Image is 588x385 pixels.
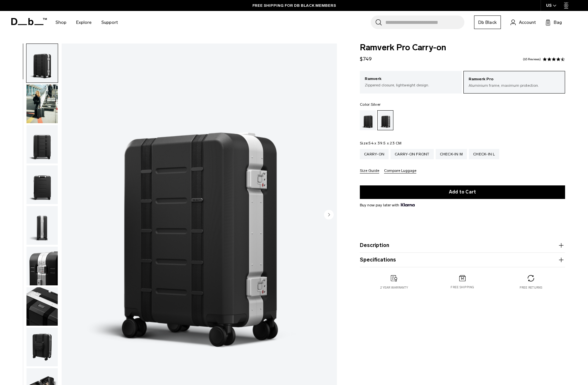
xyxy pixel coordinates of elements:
p: Ramverk Pro [469,76,560,83]
button: Compare Luggage [384,169,416,173]
span: $749 [360,56,372,62]
button: Ramverk Pro Carry-on Silver [26,125,58,164]
img: Ramverk Pro Carry-on Silver [26,165,58,204]
button: Ramverk Pro Carry-on Silver [26,165,58,204]
a: Db Black [474,15,501,29]
button: Ramverk Pro Carry-on Silver [26,327,58,367]
a: Carry-on Front [390,149,434,159]
nav: Main Navigation [51,11,123,34]
img: Ramverk Pro Carry-on Silver [26,44,58,83]
button: Ramverk Pro Carry-on Silver [26,246,58,286]
a: FREE SHIPPING FOR DB BLACK MEMBERS [252,3,336,8]
span: Bag [554,19,562,26]
button: Add to Cart [360,185,565,199]
img: Ramverk Pro Carry-on Silver [26,247,58,285]
button: Bag [545,18,562,26]
p: Ramverk [365,76,457,82]
a: Check-in L [469,149,499,159]
a: Carry-on [360,149,389,159]
img: Ramverk Pro Carry-on Silver [26,287,58,326]
span: 54 x 39.5 x 23 CM [369,141,401,145]
button: Description [360,242,565,249]
img: Ramverk Pro Carry-on Silver [26,206,58,245]
img: Ramverk Pro Carry-on Silver [26,84,58,123]
a: Shop [56,11,66,34]
img: Ramverk Pro Carry-on Silver [26,125,58,164]
button: Size Guide [360,169,379,173]
a: Black Out [360,110,376,130]
button: Ramverk Pro Carry-on Silver [26,206,58,245]
a: 65 reviews [523,58,541,61]
img: {"height" => 20, "alt" => "Klarna"} [401,203,415,206]
legend: Color: [360,103,380,106]
a: Silver [377,110,393,130]
span: Ramverk Pro Carry-on [360,44,565,52]
button: Ramverk Pro Carry-on Silver [26,44,58,83]
img: Ramverk Pro Carry-on Silver [26,328,58,366]
button: Next slide [324,210,334,221]
span: Silver [371,102,381,107]
span: Buy now pay later with [360,202,415,208]
a: Explore [76,11,92,34]
a: Check-in M [436,149,467,159]
a: Support [101,11,118,34]
p: Aluminium frame, maximum protection. [469,83,560,88]
p: Zippered closure, lightweight design. [365,82,457,88]
button: Ramverk Pro Carry-on Silver [26,287,58,326]
p: 2 year warranty [380,285,408,290]
span: Account [519,19,536,26]
button: Ramverk Pro Carry-on Silver [26,84,58,123]
button: Specifications [360,256,565,264]
a: Ramverk Zippered closure, lightweight design. [360,71,462,93]
p: Free shipping [451,285,474,290]
p: Free returns [520,285,542,290]
legend: Size: [360,141,402,145]
a: Account [511,18,536,26]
